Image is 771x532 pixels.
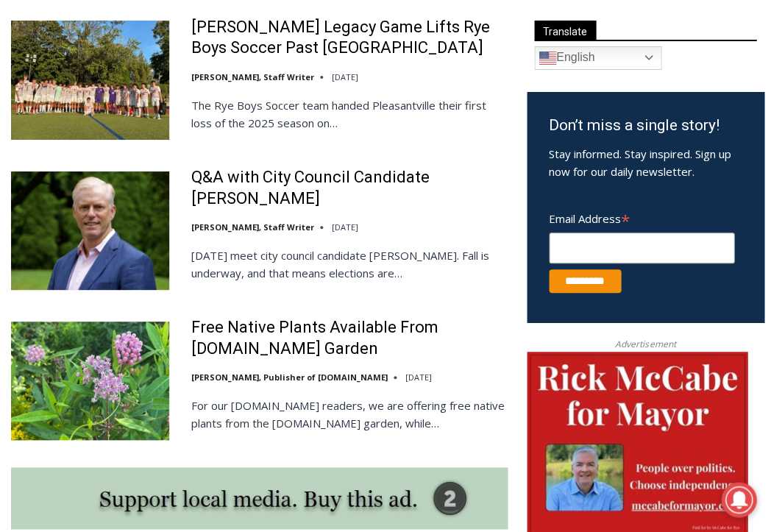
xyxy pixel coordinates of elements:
img: Q&A with City Council Candidate James Ward [11,171,169,290]
a: Intern @ [DOMAIN_NAME] [354,143,713,183]
div: unique DIY crafts [154,43,213,121]
label: Email Address [549,204,734,230]
p: The Rye Boys Soccer team handed Pleasantville their first loss of the 2025 season on… [191,96,508,132]
p: [DATE] meet city council candidate [PERSON_NAME]. Fall is underway, and that means elections are… [191,247,508,282]
a: Free Native Plants Available From [DOMAIN_NAME] Garden [191,317,508,359]
time: [DATE] [332,221,358,233]
a: [PERSON_NAME], Publisher of [DOMAIN_NAME] [191,372,388,383]
div: "I learned about the history of a place I’d honestly never considered even as a resident of [GEOG... [372,1,695,143]
p: Stay informed. Stay inspired. Sign up now for our daily newsletter. [549,145,742,180]
img: support local media, buy this ad [11,467,508,528]
a: [PERSON_NAME] Legacy Game Lifts Rye Boys Soccer Past [GEOGRAPHIC_DATA] [191,17,508,59]
a: [PERSON_NAME] Read Sanctuary Fall Fest: [DATE] [1,146,220,183]
a: [PERSON_NAME], Staff Writer [191,221,314,233]
span: Intern @ [DOMAIN_NAME] [385,146,682,180]
h4: [PERSON_NAME] Read Sanctuary Fall Fest: [DATE] [12,148,196,182]
img: en [539,49,556,67]
a: English [534,46,661,70]
div: 6 [172,124,179,139]
img: Felix Wismer’s Legacy Game Lifts Rye Boys Soccer Past Pleasantville [11,21,169,139]
h3: Don’t miss a single story! [549,114,742,138]
span: Translate [534,21,596,40]
a: Q&A with City Council Candidate [PERSON_NAME] [191,167,508,209]
span: Advertisement [600,337,690,351]
div: 5 [154,124,161,139]
p: For our [DOMAIN_NAME] readers, we are offering free native plants from the [DOMAIN_NAME] garden, ... [191,397,508,432]
a: [PERSON_NAME], Staff Writer [191,71,314,82]
div: / [165,124,168,139]
time: [DATE] [332,71,358,82]
time: [DATE] [405,372,432,383]
img: Free Native Plants Available From MyRye.com Garden [11,322,169,440]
